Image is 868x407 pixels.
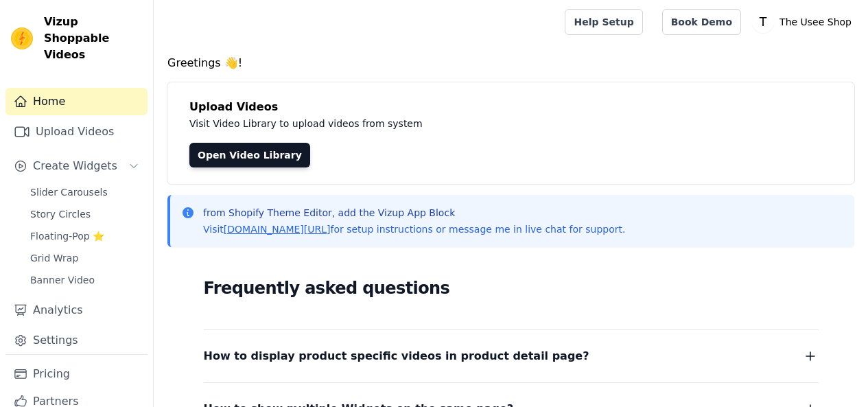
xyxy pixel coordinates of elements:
[752,10,857,34] button: T The Usee Shop
[5,118,148,146] a: Upload Videos
[22,183,148,202] a: Slider Carousels
[5,360,148,388] a: Pricing
[189,99,832,115] h4: Upload Videos
[30,185,108,199] span: Slider Carousels
[167,55,854,71] h4: Greetings 👋!
[30,229,104,243] span: Floating-Pop ⭐
[5,327,148,354] a: Settings
[5,88,148,115] a: Home
[204,347,589,366] span: How to display product specific videos in product detail page?
[565,9,642,35] a: Help Setup
[662,9,741,35] a: Book Demo
[204,275,819,302] h2: Frequently asked questions
[44,14,142,63] span: Vizup Shoppable Videos
[759,15,767,29] text: T
[30,251,78,265] span: Grid Wrap
[204,347,819,366] button: How to display product specific videos in product detail page?
[203,222,625,236] p: Visit for setup instructions or message me in live chat for support.
[22,270,148,290] a: Banner Video
[30,207,91,221] span: Story Circles
[22,226,148,246] a: Floating-Pop ⭐
[22,205,148,224] a: Story Circles
[203,206,625,220] p: from Shopify Theme Editor, add the Vizup App Block
[11,27,33,49] img: Vizup
[30,273,95,287] span: Banner Video
[5,296,148,324] a: Analytics
[774,10,857,34] p: The Usee Shop
[189,115,804,132] p: Visit Video Library to upload videos from system
[22,248,148,268] a: Grid Wrap
[224,224,331,235] a: [DOMAIN_NAME][URL]
[189,143,310,167] a: Open Video Library
[33,158,117,174] span: Create Widgets
[5,152,148,180] button: Create Widgets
